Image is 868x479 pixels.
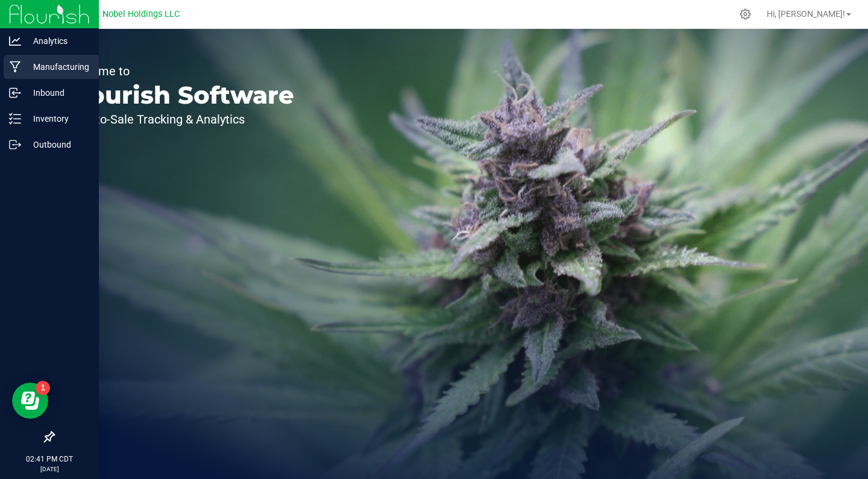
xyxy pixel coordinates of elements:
div: Manage settings [738,8,753,20]
p: Outbound [21,137,93,152]
span: Hi, [PERSON_NAME]! [767,9,845,19]
inline-svg: Manufacturing [9,61,21,73]
p: Inbound [21,86,93,100]
p: Manufacturing [21,60,93,74]
p: Inventory [21,111,93,126]
inline-svg: Inbound [9,87,21,99]
span: Midwest Nobel Holdings LLC [66,9,180,19]
p: [DATE] [5,465,93,474]
iframe: Resource center [12,383,48,419]
p: Flourish Software [65,83,294,107]
p: Seed-to-Sale Tracking & Analytics [65,113,294,125]
iframe: Resource center unread badge [36,381,50,395]
inline-svg: Outbound [9,139,21,151]
p: Welcome to [65,65,294,77]
inline-svg: Analytics [9,35,21,47]
p: 02:41 PM CDT [5,454,93,465]
inline-svg: Inventory [9,113,21,125]
p: Analytics [21,34,93,48]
